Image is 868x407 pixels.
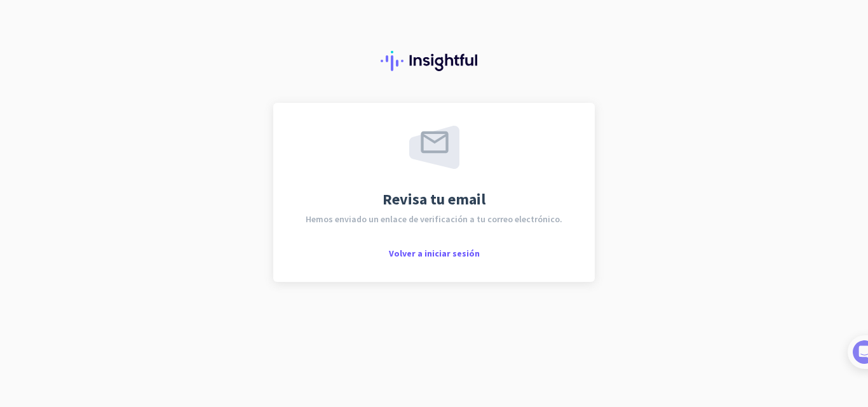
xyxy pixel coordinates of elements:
span: Revisa tu email [383,192,485,207]
span: Volver a iniciar sesión [389,248,480,259]
img: Insightful [381,51,487,71]
img: email-sent [409,126,459,169]
span: Hemos enviado un enlace de verificación a tu correo electrónico. [306,215,562,224]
